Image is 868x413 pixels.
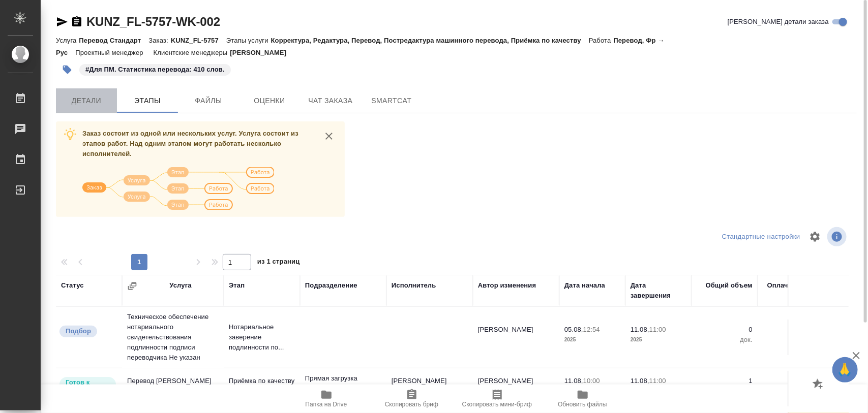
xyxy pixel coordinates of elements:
[284,385,369,413] button: Папка на Drive
[56,16,68,28] button: Скопировать ссылку для ЯМессенджера
[728,17,829,27] span: [PERSON_NAME] детали заказа
[56,58,78,81] button: Добавить тэг
[697,376,753,386] p: 1
[631,280,686,301] div: Дата завершения
[226,37,271,44] p: Этапы услуги
[321,129,337,144] button: close
[803,225,827,249] span: Настроить таблицу
[589,37,614,44] p: Работа
[564,280,605,291] div: Дата начала
[271,37,589,44] p: Корректура, Редактура, Перевод, Постредактура машинного перевода, Приёмка по качеству
[86,15,220,28] a: KUNZ_FL-5757-WK-002
[649,326,666,333] p: 11:00
[763,376,819,386] p: 1
[61,280,84,291] div: Статус
[82,130,298,157] span: Заказ состоит из одной или нескольких услуг. Услуга состоит из этапов работ. Над одним этапом мог...
[385,401,438,408] span: Скопировать бриф
[257,256,300,270] span: из 1 страниц
[631,335,686,345] p: 2025
[810,376,827,393] button: Добавить оценку
[79,37,148,44] p: Перевод Стандарт
[706,280,753,291] div: Общий объем
[306,401,347,408] span: Папка на Drive
[123,94,172,107] span: Этапы
[66,377,110,398] p: Готов к работе
[836,359,854,380] span: 🙏
[148,37,170,44] p: Заказ:
[369,385,455,413] button: Скопировать бриф
[540,385,625,413] button: Обновить файлы
[564,377,583,385] p: 11.08,
[386,371,473,406] td: [PERSON_NAME]
[462,401,532,408] span: Скопировать мини-бриф
[154,49,230,56] p: Клиентские менеджеры
[85,65,225,75] p: #Для ПМ. Статистика перевода: 410 слов.
[169,280,191,291] div: Услуга
[171,37,226,44] p: KUNZ_FL-5757
[75,49,145,56] p: Проектный менеджер
[122,307,224,368] td: Техническое обеспечение нотариального свидетельствования подлинности подписи переводчика Не указан
[306,94,355,107] span: Чат заказа
[66,326,91,336] p: Подбор
[564,335,620,345] p: 2025
[229,376,295,386] p: Приёмка по качеству
[583,326,600,333] p: 12:54
[832,357,858,383] button: 🙏
[230,49,294,56] p: [PERSON_NAME]
[184,94,233,107] span: Файлы
[305,280,357,291] div: Подразделение
[367,94,416,107] span: SmartCat
[229,322,295,353] p: Нотариальное заверение подлинности по...
[392,280,436,291] div: Исполнитель
[631,326,649,333] p: 11.08,
[455,385,540,413] button: Скопировать мини-бриф
[697,325,753,335] p: 0
[763,280,819,301] div: Оплачиваемый объем
[631,377,649,385] p: 11.08,
[56,37,79,44] p: Услуга
[763,325,819,335] p: 0
[127,281,137,291] button: Сгруппировать
[649,377,666,385] p: 11:00
[564,326,583,333] p: 05.08,
[558,401,607,408] span: Обновить файлы
[583,377,600,385] p: 10:00
[473,371,559,406] td: [PERSON_NAME]
[478,280,536,291] div: Автор изменения
[122,371,224,406] td: Перевод [PERSON_NAME] → Рус
[697,335,753,345] p: док.
[62,94,111,107] span: Детали
[229,280,245,291] div: Этап
[300,368,386,409] td: Прямая загрузка (шаблонные документы)
[71,16,83,28] button: Скопировать ссылку
[827,227,849,246] span: Посмотреть информацию
[473,320,559,355] td: [PERSON_NAME]
[720,229,803,245] div: split button
[245,94,294,107] span: Оценки
[763,335,819,345] p: док.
